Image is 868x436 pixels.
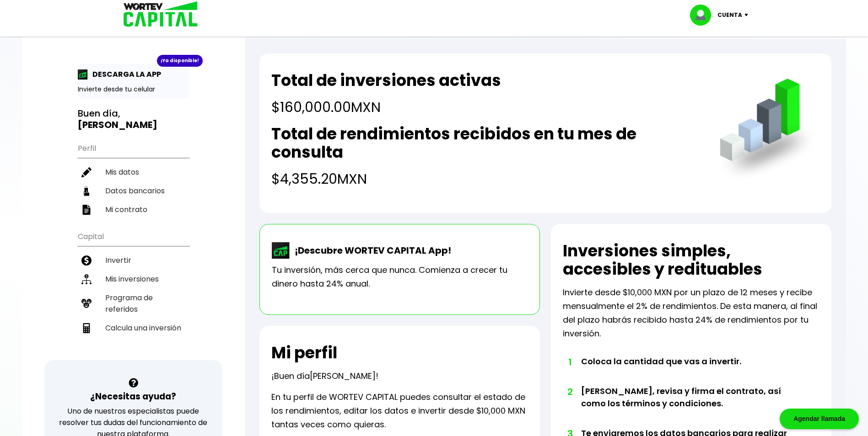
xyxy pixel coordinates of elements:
[272,242,290,259] img: wortev-capital-app-icon
[310,370,376,382] span: [PERSON_NAME]
[690,5,717,26] img: profile-image
[563,286,819,340] p: Invierte desde $10,000 MXN por un plazo de 12 meses y recibe mensualmente el 2% de rendimientos. ...
[81,205,92,215] img: contrato-icon.f2db500c.svg
[563,242,819,278] h2: Inversiones simples, accesibles y redituables
[81,167,92,177] img: editar-icon.952d3147.svg
[78,85,189,94] p: Invierte desde tu celular
[581,385,794,427] li: [PERSON_NAME], revisa y firma el contrato, así como los términos y condiciones.
[81,186,92,196] img: datos-icon.10cf9172.svg
[271,125,701,161] h2: Total de rendimientos recibidos en tu mes de consulta
[78,118,157,131] b: [PERSON_NAME]
[271,369,378,383] p: ¡Buen día !
[271,344,337,362] h2: Mi perfil
[88,69,161,80] p: DESCARGA LA APP
[567,385,572,399] span: 2
[78,270,189,288] a: Mis inversiones
[567,355,572,369] span: 1
[78,226,189,360] ul: Capital
[742,14,755,16] img: icon-down
[78,138,189,219] ul: Perfil
[78,319,189,337] a: Calcula una inversión
[716,79,819,182] img: grafica.516fef24.png
[717,8,742,22] p: Cuenta
[157,55,203,67] div: ¡Ya disponible!
[81,323,92,333] img: calculadora-icon.17d418c4.svg
[271,390,528,431] p: En tu perfil de WORTEV CAPITAL puedes consultar el estado de los rendimientos, editar los datos e...
[271,169,701,189] h4: $4,355.20 MXN
[271,97,501,117] h4: $160,000.00 MXN
[78,108,189,131] h3: Buen día,
[78,251,189,270] a: Invertir
[81,274,92,284] img: inversiones-icon.6695dc30.svg
[290,244,451,257] p: ¡Descubre WORTEV CAPITAL App!
[78,181,189,200] a: Datos bancarios
[81,255,92,266] img: invertir-icon.b3b967d7.svg
[271,71,501,90] h2: Total de inversiones activas
[81,298,92,308] img: recomiendanos-icon.9b8e9327.svg
[78,69,88,80] img: app-icon
[78,163,189,181] a: Mis datos
[78,288,189,319] a: Programa de referidos
[780,409,859,429] div: Agendar llamada
[581,355,794,385] li: Coloca la cantidad que vas a invertir.
[90,390,176,403] h3: ¿Necesitas ayuda?
[272,263,528,291] p: Tu inversión, más cerca que nunca. Comienza a crecer tu dinero hasta 24% anual.
[78,200,189,219] a: Mi contrato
